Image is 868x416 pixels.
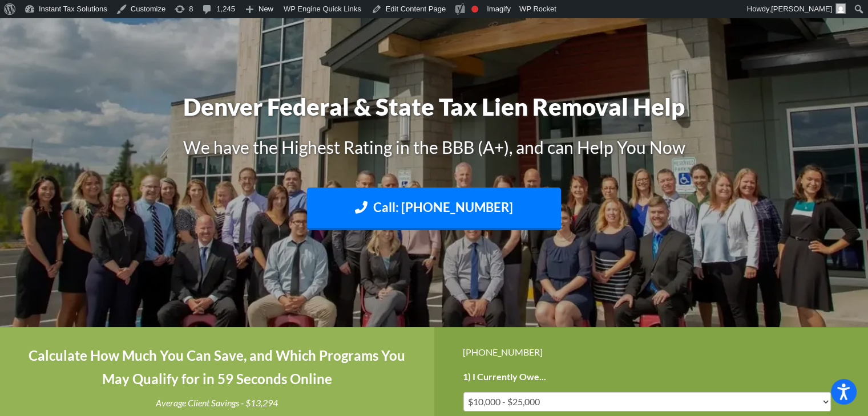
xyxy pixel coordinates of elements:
i: Average Client Savings - $13,294 [156,397,278,408]
a: Call: [PHONE_NUMBER] [307,187,561,230]
div: [PHONE_NUMBER] [463,344,840,360]
div: Focus keyphrase not set [471,6,478,13]
h3: We have the Highest Rating in the BBB (A+), and can Help You Now [118,135,751,159]
h4: Calculate How Much You Can Save, and Which Programs You May Qualify for in 59 Seconds Online [29,344,406,391]
span: [PERSON_NAME] [771,5,832,13]
h1: Denver Federal & State Tax Lien Removal Help [118,90,751,124]
label: 1) I Currently Owe... [463,371,546,383]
